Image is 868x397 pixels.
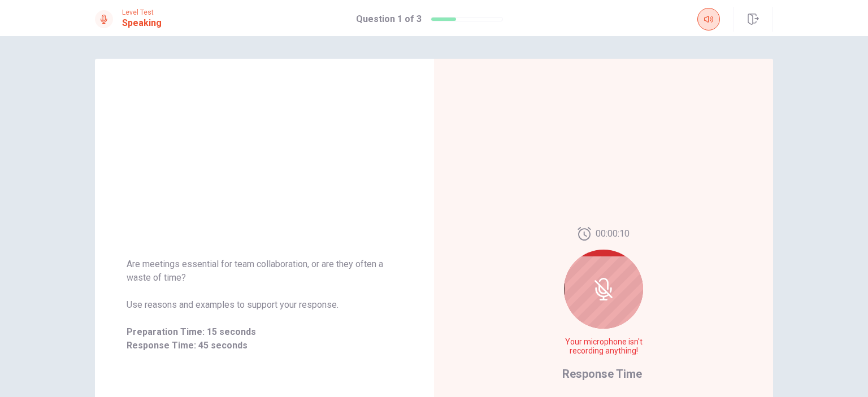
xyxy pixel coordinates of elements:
[356,12,422,26] h1: Question 1 of 3
[562,367,642,381] span: Response Time
[596,227,630,241] span: 00:00:10
[127,325,402,339] span: Preparation Time: 15 seconds
[127,298,402,312] span: Use reasons and examples to support your response.
[127,339,402,352] span: Response Time: 45 seconds
[127,258,402,285] span: Are meetings essential for team collaboration, or are they often a waste of time?
[122,8,162,16] span: Level Test
[562,338,645,356] span: Your microphone isn't recording anything!
[122,16,162,30] h1: Speaking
